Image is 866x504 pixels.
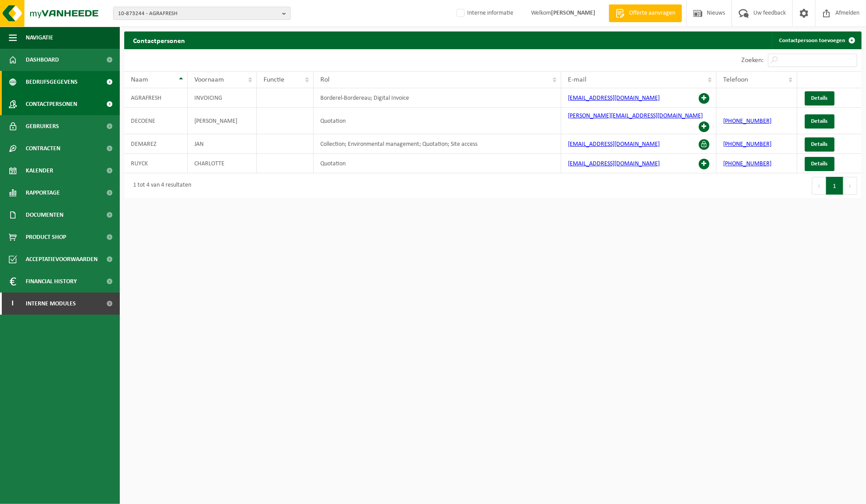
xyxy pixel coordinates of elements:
strong: [PERSON_NAME] [551,10,595,16]
td: Collection; Environmental management; Quotation; Site access [314,134,561,154]
span: Contracten [26,137,60,160]
span: Voornaam [194,76,224,83]
button: Previous [812,177,826,195]
span: Details [811,118,828,124]
a: Offerte aanvragen [609,4,682,22]
span: Navigatie [26,27,53,49]
span: Acceptatievoorwaarden [26,248,98,270]
span: Offerte aanvragen [627,9,677,18]
span: Telefoon [723,76,748,83]
span: Rapportage [26,182,60,204]
label: Interne informatie [455,7,513,20]
td: [PERSON_NAME] [188,108,257,134]
div: 1 tot 4 van 4 resultaten [129,178,191,194]
span: Details [811,161,828,167]
span: Documenten [26,204,63,226]
label: Zoeken: [741,57,764,64]
a: Contactpersoon toevoegen [772,31,861,49]
button: 10-873244 - AGRAFRESH [113,7,291,20]
a: Details [805,157,835,171]
span: Financial History [26,270,77,293]
span: 10-873244 - AGRAFRESH [118,7,279,20]
a: [PERSON_NAME][EMAIL_ADDRESS][DOMAIN_NAME] [568,113,703,119]
a: Details [805,114,835,129]
span: Product Shop [26,226,66,248]
td: INVOICING [188,88,257,108]
button: Next [843,177,857,195]
span: Naam [131,76,148,83]
span: Details [811,141,828,147]
span: Gebruikers [26,115,59,137]
span: Details [811,95,828,101]
td: JAN [188,134,257,154]
a: [EMAIL_ADDRESS][DOMAIN_NAME] [568,95,660,102]
span: Contactpersonen [26,93,77,115]
td: CHARLOTTE [188,154,257,173]
a: [EMAIL_ADDRESS][DOMAIN_NAME] [568,141,660,148]
span: Dashboard [26,49,59,71]
td: DECOENE [124,108,188,134]
a: Details [805,91,835,105]
a: [PHONE_NUMBER] [723,160,772,167]
span: Interne modules [26,293,76,315]
h2: Contactpersonen [124,31,194,49]
td: DEMAREZ [124,134,188,154]
span: Bedrijfsgegevens [26,71,78,93]
td: Borderel-Bordereau; Digital Invoice [314,88,561,108]
td: AGRAFRESH [124,88,188,108]
td: Quotation [314,154,561,173]
td: RUYCK [124,154,188,173]
span: Kalender [26,160,53,182]
button: 1 [826,177,843,195]
a: [PHONE_NUMBER] [723,118,772,125]
a: [PHONE_NUMBER] [723,141,772,148]
a: [EMAIL_ADDRESS][DOMAIN_NAME] [568,160,660,167]
span: E-mail [568,76,587,83]
a: Details [805,137,835,152]
td: Quotation [314,108,561,134]
span: I [9,293,17,315]
span: Rol [320,76,330,83]
span: Functie [264,76,284,83]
